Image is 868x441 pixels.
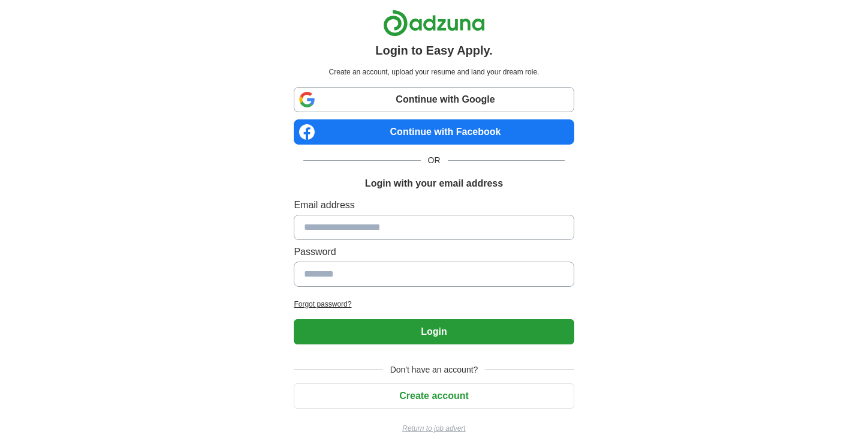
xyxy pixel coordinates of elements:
[294,119,574,145] a: Continue with Facebook
[294,87,574,112] a: Continue with Google
[365,176,503,191] h1: Login with your email address
[383,10,485,37] img: Adzuna logo
[294,391,574,401] a: Create account
[375,41,493,59] h1: Login to Easy Apply.
[421,154,448,167] span: OR
[294,299,574,310] a: Forgot password?
[296,67,571,77] p: Create an account, upload your resume and land your dream role.
[383,364,486,376] span: Don't have an account?
[294,423,574,434] a: Return to job advert
[294,198,574,212] label: Email address
[294,383,574,409] button: Create account
[294,245,574,259] label: Password
[294,319,574,344] button: Login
